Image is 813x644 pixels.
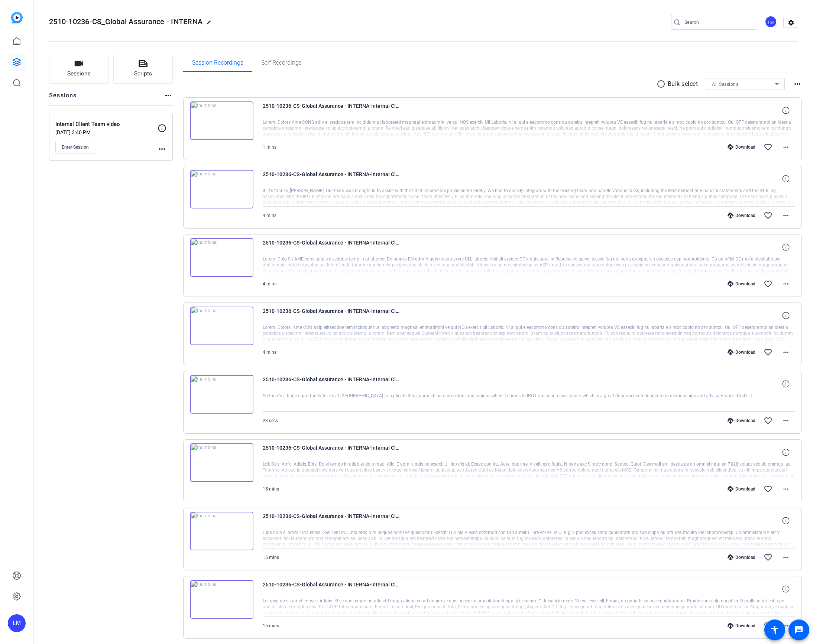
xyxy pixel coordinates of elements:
[781,621,790,630] mat-icon: more_horiz
[8,614,26,632] div: LM
[190,307,253,345] img: thumb-nail
[765,16,778,29] ngx-avatar: Lalo Moreno
[764,621,772,630] mat-icon: favorite_border
[55,120,158,129] p: Internal Client Team video
[724,144,759,150] div: Download
[49,17,203,26] span: 2510-10236-CS_Global Assurance - INTERNA
[49,54,109,84] button: Sessions
[263,213,276,218] span: 4 mins
[263,623,279,628] span: 15 mins
[781,143,790,152] mat-icon: more_horiz
[794,625,803,634] mat-icon: message
[764,279,772,288] mat-icon: favorite_border
[724,418,759,424] div: Download
[263,486,279,492] span: 15 mins
[263,350,276,355] span: 4 mins
[724,486,759,492] div: Download
[263,238,400,256] span: 2510-10236-CS-Global Assurance - INTERNA-Internal Client Team video-[PERSON_NAME]-2025-10-08-11-4...
[11,12,23,23] img: blue-gradient.svg
[263,145,276,150] span: 1 mins
[668,80,698,88] p: Bulk select
[781,279,790,288] mat-icon: more_horiz
[263,580,400,598] span: 2510-10236-CS-Global Assurance - INTERNA-Internal Client Team video-[PERSON_NAME]-2025-10-08-11-2...
[263,101,400,119] span: 2510-10236-CS-Global Assurance - INTERNA-Internal Client Team video-[PERSON_NAME]-2025-10-08-11-5...
[190,580,253,619] img: thumb-nail
[190,512,253,550] img: thumb-nail
[724,349,759,355] div: Download
[62,144,89,150] span: Enter Session
[190,443,253,482] img: thumb-nail
[49,91,77,105] h2: Sessions
[781,553,790,562] mat-icon: more_horiz
[190,238,253,277] img: thumb-nail
[793,80,802,88] mat-icon: more_horiz
[55,141,95,153] button: Enter Session
[263,281,276,287] span: 4 mins
[206,20,215,29] mat-icon: edit
[712,82,738,87] span: All Sessions
[784,17,799,28] mat-icon: settings
[724,281,759,287] div: Download
[781,348,790,357] mat-icon: more_horiz
[263,555,279,560] span: 15 mins
[263,512,400,530] span: 2510-10236-CS-Global Assurance - INTERNA-Internal Client Team video-[PERSON_NAME]-2025-10-08-11-2...
[67,69,91,78] span: Sessions
[764,485,772,493] mat-icon: favorite_border
[684,18,751,27] input: Search
[263,170,400,188] span: 2510-10236-CS-Global Assurance - INTERNA-Internal Client Team video-[PERSON_NAME]-2025-10-08-11-4...
[263,375,400,393] span: 2510-10236-CS-Global Assurance - INTERNA-Internal Client Team video-[PERSON_NAME]-2025-10-08-11-4...
[764,211,772,220] mat-icon: favorite_border
[765,16,777,28] div: LM
[134,69,152,78] span: Scripts
[770,625,779,634] mat-icon: accessibility
[263,418,278,423] span: 23 secs
[158,145,166,153] mat-icon: more_horiz
[781,485,790,493] mat-icon: more_horiz
[781,416,790,425] mat-icon: more_horiz
[190,101,253,140] img: thumb-nail
[113,54,173,84] button: Scripts
[724,213,759,219] div: Download
[764,416,772,425] mat-icon: favorite_border
[724,623,759,629] div: Download
[263,307,400,324] span: 2510-10236-CS-Global Assurance - INTERNA-Internal Client Team video-[PERSON_NAME]-2025-10-08-11-4...
[192,60,243,66] span: Session Recordings
[261,60,302,66] span: Self Recordings
[764,348,772,357] mat-icon: favorite_border
[764,143,772,152] mat-icon: favorite_border
[190,170,253,208] img: thumb-nail
[781,211,790,220] mat-icon: more_horiz
[263,443,400,461] span: 2510-10236-CS-Global Assurance - INTERNA-Internal Client Team video-[PERSON_NAME]-2025-10-08-11-2...
[190,375,253,414] img: thumb-nail
[724,554,759,560] div: Download
[164,91,173,100] mat-icon: more_horiz
[657,80,668,88] mat-icon: radio_button_unchecked
[764,553,772,562] mat-icon: favorite_border
[55,129,158,135] p: [DATE] 3:40 PM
